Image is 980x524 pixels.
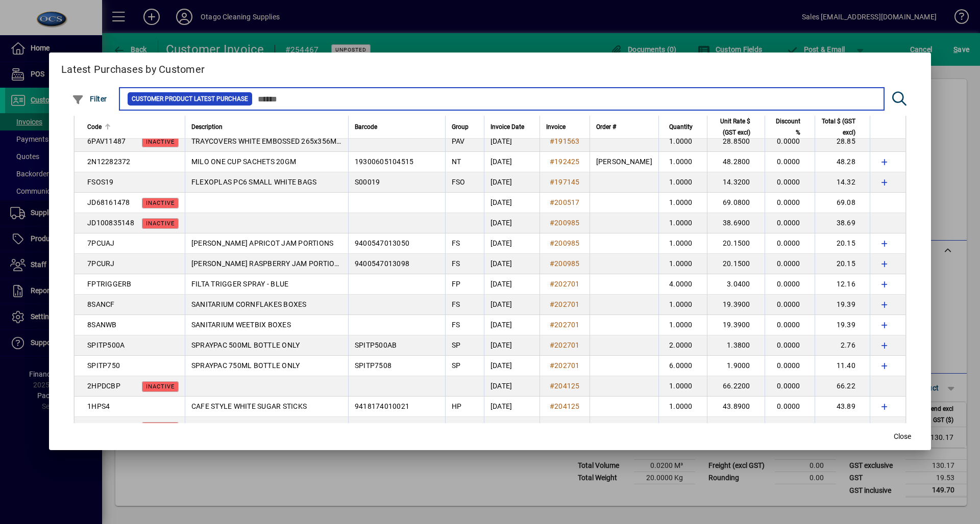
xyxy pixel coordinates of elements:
button: Filter [69,90,110,108]
span: 1HPS4 [87,402,110,410]
div: Group [452,121,478,133]
td: 0.0000 [765,132,815,152]
span: Inactive [146,383,175,390]
td: 38.6900 [707,213,765,233]
td: 14.3200 [707,172,765,193]
td: 20.1500 [707,254,765,274]
span: JD100835148 [87,219,134,227]
span: # [550,219,554,227]
td: 1.0000 [658,376,707,397]
td: 0.0000 [765,254,815,274]
td: [DATE] [484,417,540,437]
td: 38.69 [815,213,870,233]
span: SPRAYPAC 750ML BOTTLE ONLY [191,361,300,370]
a: #202701 [546,319,583,330]
span: FS [452,259,460,268]
td: [DATE] [484,132,540,152]
span: 202701 [554,361,580,370]
span: 202701 [554,300,580,308]
td: 1.9000 [707,356,765,376]
span: SANITARIUM WEETBIX BOXES [191,321,291,329]
span: # [550,300,554,308]
a: #191563 [546,136,583,147]
td: 1.0000 [658,397,707,417]
td: 0.0000 [765,376,815,397]
td: 1.0000 [658,213,707,233]
div: Order # [596,121,652,133]
td: 19.3900 [707,315,765,335]
span: FS [452,300,460,308]
td: 48.28 [815,152,870,172]
div: Code [87,121,179,133]
td: 23.4000 [707,417,765,437]
span: 6PAV11487 [87,137,126,145]
td: 1.0000 [658,132,707,152]
a: #202701 [546,339,583,351]
span: # [550,158,554,166]
a: #200985 [546,217,583,228]
span: 7PCURJ [87,259,115,268]
td: 1.0000 [658,172,707,193]
a: #208241 [546,421,583,432]
td: 0.0000 [765,397,815,417]
td: 1.0000 [658,152,707,172]
td: 1.0000 [658,254,707,274]
span: Invoice Date [491,121,524,133]
span: SANITARIUM CORNFLAKES BOXES [191,300,307,308]
span: NT [452,158,461,166]
td: 0.0000 [765,233,815,254]
span: 9400547013098 [355,259,409,268]
div: Invoice Date [491,121,533,133]
td: [DATE] [484,152,540,172]
td: 19.39 [815,315,870,335]
span: [PERSON_NAME] RASPBERRY JAM PORTIONS [191,259,344,268]
td: 12.16 [815,274,870,295]
td: 20.15 [815,254,870,274]
span: FSO [452,178,465,186]
td: 0.0000 [765,172,815,193]
h2: Latest Purchases by Customer [49,53,931,82]
span: 19300605104515 [355,158,414,166]
span: Inactive [146,200,175,206]
span: CAFE STYLE WHITE SUGAR STICKS [191,402,307,410]
span: TRAYCOVERS WHITE EMBOSSED 265x356MM [191,137,343,145]
a: #202701 [546,299,583,310]
td: [DATE] [484,254,540,274]
td: [PERSON_NAME] [590,417,658,437]
a: #202701 [546,278,583,290]
span: SPITP750 [87,361,120,370]
td: 20.15 [815,233,870,254]
div: Unit Rate $ (GST excl) [714,116,759,138]
span: 9418174010021 [355,402,409,410]
span: SPRAYPAC 500ML BOTTLE ONLY [191,341,300,349]
td: 19.39 [815,295,870,315]
td: 19.3900 [707,295,765,315]
td: 66.2200 [707,376,765,397]
td: 1.0000 [658,295,707,315]
td: 1.0000 [658,233,707,254]
span: 200985 [554,239,580,247]
a: #202701 [546,360,583,371]
td: 0.0000 [765,335,815,356]
span: 197145 [554,178,580,186]
span: 8SANLNT [87,423,119,431]
span: 200985 [554,259,580,268]
td: 2.76 [815,335,870,356]
td: 69.0800 [707,193,765,213]
td: 0.0000 [765,274,815,295]
span: Code [87,121,102,133]
span: SPITP500A [87,341,125,349]
td: 2.0000 [658,335,707,356]
span: # [550,198,554,206]
span: # [550,361,554,370]
div: Invoice [546,121,583,133]
td: 0.0000 [765,417,815,437]
td: 0.0000 [765,193,815,213]
td: [DATE] [484,376,540,397]
span: 202701 [554,321,580,329]
td: 1.0000 [658,417,707,437]
span: 192425 [554,158,580,166]
td: 20.1500 [707,233,765,254]
td: [PERSON_NAME] [590,152,658,172]
span: Discount % [771,116,800,138]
